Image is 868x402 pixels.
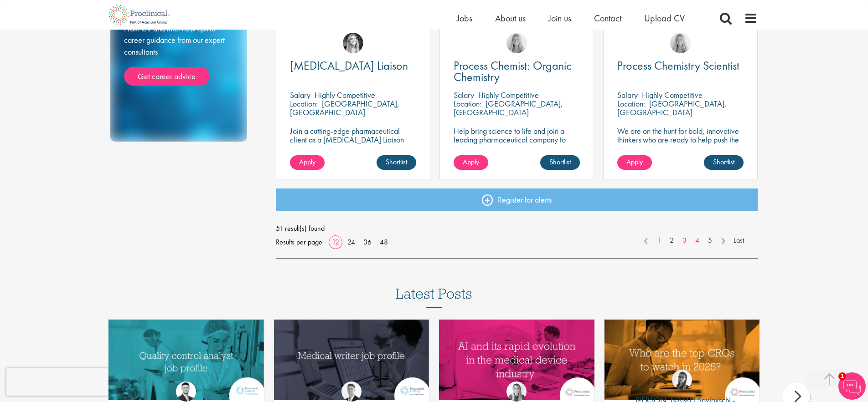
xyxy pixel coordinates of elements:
[454,98,481,109] span: Location:
[652,235,666,246] a: 1
[360,237,375,247] a: 36
[176,382,196,402] img: Joshua Godden
[704,155,744,170] a: Shortlist
[290,98,318,109] span: Location:
[290,58,408,73] span: [MEDICAL_DATA] Liaison
[124,23,233,86] div: From CV and interview tips to career guidance from our expert consultants
[617,90,638,100] span: Salary
[290,127,416,170] p: Join a cutting-edge pharmaceutical client as a [MEDICAL_DATA] Liaison (PEL) where your precision ...
[604,320,760,400] a: Link to a post
[617,60,744,71] a: Process Chemistry Scientist
[377,155,416,170] a: Shortlist
[6,368,123,396] iframe: reCAPTCHA
[329,237,342,247] a: 12
[343,33,363,53] img: Manon Fuller
[454,58,571,85] span: Process Chemist: Organic Chemistry
[838,372,866,400] img: Chatbot
[644,12,685,24] a: Upload CV
[495,12,526,24] a: About us
[454,60,580,83] a: Process Chemist: Organic Chemistry
[377,237,391,247] a: 48
[276,235,322,249] span: Results per page
[672,370,692,390] img: Theodora Savlovschi - Wicks
[124,67,209,86] a: Get career advice
[506,382,527,402] img: Hannah Burke
[396,286,472,308] h3: Latest Posts
[439,320,594,400] img: AI and Its Impact on the Medical Device Industry | Proclinical
[315,90,375,100] p: Highly Competitive
[108,320,264,400] a: Link to a post
[617,127,744,161] p: We are on the hunt for bold, innovative thinkers who are ready to help push the boundaries of sci...
[540,155,580,170] a: Shortlist
[463,157,479,167] span: Apply
[454,155,488,170] a: Apply
[299,157,315,167] span: Apply
[276,222,758,235] span: 51 result(s) found
[670,33,691,53] img: Shannon Briggs
[290,155,325,170] a: Apply
[617,58,739,73] span: Process Chemistry Scientist
[274,320,429,400] img: Medical writer job profile
[276,188,758,211] a: Register for alerts
[344,237,358,247] a: 24
[617,98,645,109] span: Location:
[678,235,691,246] a: 3
[729,235,749,246] a: Last
[594,12,621,24] a: Contact
[108,320,264,400] img: quality control analyst job profile
[478,90,539,100] p: Highly Competitive
[439,320,594,400] a: Link to a post
[703,235,717,246] a: 5
[665,235,678,246] a: 2
[838,372,846,380] span: 1
[691,235,704,246] a: 4
[454,127,580,170] p: Help bring science to life and join a leading pharmaceutical company to play a key role in delive...
[341,382,362,402] img: George Watson
[290,90,310,100] span: Salary
[548,12,571,24] a: Join us
[454,90,474,100] span: Salary
[617,98,727,117] p: [GEOGRAPHIC_DATA], [GEOGRAPHIC_DATA]
[506,33,527,53] img: Shannon Briggs
[626,157,643,167] span: Apply
[290,98,399,117] p: [GEOGRAPHIC_DATA], [GEOGRAPHIC_DATA]
[274,320,429,400] a: Link to a post
[604,320,760,400] img: Top 10 CROs 2025 | Proclinical
[642,90,703,100] p: Highly Competitive
[457,12,472,24] a: Jobs
[454,98,563,117] p: [GEOGRAPHIC_DATA], [GEOGRAPHIC_DATA]
[290,60,416,71] a: [MEDICAL_DATA] Liaison
[617,155,652,170] a: Apply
